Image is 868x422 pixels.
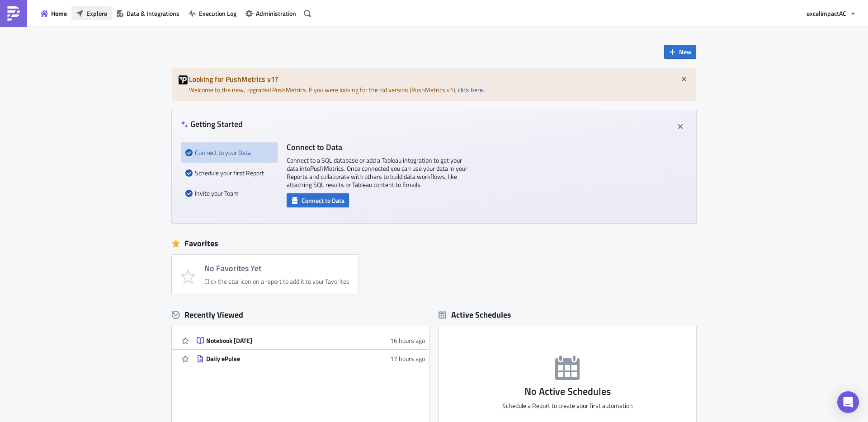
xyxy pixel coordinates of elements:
[287,142,467,152] h4: Connect to Data
[802,6,861,20] button: excelimpactAC
[185,142,273,163] div: Connect to your Data
[71,6,112,20] button: Explore
[51,9,67,18] span: Home
[197,350,425,367] a: Daily ePulse17 hours ago
[185,163,273,183] div: Schedule your first Report
[181,119,243,129] h4: Getting Started
[302,196,344,205] span: Connect to Data
[390,354,425,363] time: 2025-09-22T19:54:50Z
[172,237,696,250] div: Favorites
[390,336,425,345] time: 2025-09-22T21:11:22Z
[199,9,236,18] span: Execution Log
[204,264,349,273] h4: No Favorites Yet
[439,402,696,410] p: Schedule a Report to create your first automation
[127,9,179,18] span: Data & Integrations
[36,6,71,20] button: Home
[184,6,241,20] button: Execution Log
[197,332,425,349] a: Notebook [DATE]16 hours ago
[172,68,696,101] div: Welcome to the new, upgraded PushMetrics. If you were looking for the old version (PushMetrics v1...
[189,75,689,83] h5: Looking for PushMetrics v1?
[185,183,273,203] div: Invite your Team
[172,308,429,322] div: Recently Viewed
[6,6,21,21] img: PushMetrics
[837,391,859,413] div: Open Intercom Messenger
[86,9,107,18] span: Explore
[679,47,692,56] span: New
[439,309,511,320] div: Active Schedules
[287,193,349,207] button: Connect to Data
[206,355,364,363] div: Daily ePulse
[664,45,696,59] button: New
[206,337,364,345] div: Notebook [DATE]
[241,6,301,20] button: Administration
[287,156,467,189] p: Connect to a SQL database or add a Tableau integration to get your data into PushMetrics . Once c...
[807,9,846,18] span: excelimpact AC
[256,9,296,18] span: Administration
[112,6,184,20] button: Data & Integrations
[439,386,696,397] h3: No Active Schedules
[458,85,483,94] a: click here
[287,195,349,204] a: Connect to Data
[204,277,349,286] div: Click the star icon on a report to add it to your favorites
